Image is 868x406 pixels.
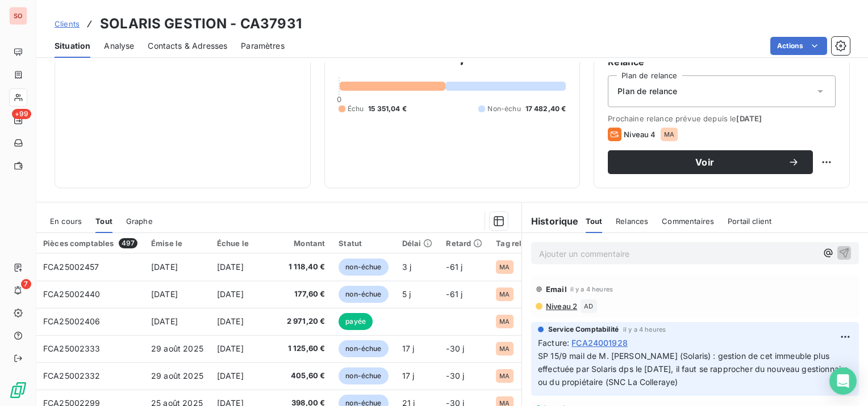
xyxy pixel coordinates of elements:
[43,316,101,326] span: FCA25002406
[446,262,462,272] span: -61 j
[217,344,244,353] span: [DATE]
[100,14,302,34] h3: SOLARIS GESTION - CA37931
[621,158,788,167] span: Voir
[546,285,567,294] span: Email
[281,239,325,248] div: Montant
[217,239,267,248] div: Échue le
[446,344,464,353] span: -30 j
[126,217,153,226] span: Graphe
[217,316,244,326] span: [DATE]
[623,326,666,333] span: il y a 4 heures
[584,303,593,310] span: AD
[446,239,482,248] div: Retard
[570,286,613,293] span: il y a 4 heures
[217,289,244,299] span: [DATE]
[548,324,619,335] span: Service Comptabilité
[339,340,388,357] span: non-échue
[151,262,178,272] span: [DATE]
[281,289,325,300] span: 177,60 €
[151,239,203,248] div: Émise le
[148,40,227,52] span: Contacts & Adresses
[571,337,628,349] span: FCA24001928
[281,261,325,273] span: 1 118,40 €
[538,337,569,349] span: Facture :
[12,109,31,119] span: +99
[9,7,27,25] div: SO
[339,286,388,303] span: non-échue
[499,264,510,270] span: MA
[446,371,464,380] span: -30 j
[522,214,579,228] h6: Historique
[217,371,244,380] span: [DATE]
[337,95,341,104] span: 0
[736,114,762,123] span: [DATE]
[617,86,677,97] span: Plan de relance
[151,371,203,380] span: 29 août 2025
[496,239,554,248] div: Tag relance
[664,131,674,138] span: MA
[624,130,656,139] span: Niveau 4
[151,316,178,326] span: [DATE]
[55,18,80,29] a: Clients
[43,371,101,380] span: FCA25002332
[402,344,415,353] span: 17 j
[770,37,827,55] button: Actions
[151,344,203,353] span: 29 août 2025
[402,289,411,299] span: 5 j
[402,262,411,272] span: 3 j
[281,343,325,354] span: 1 125,60 €
[43,262,99,272] span: FCA25002457
[95,217,112,226] span: Tout
[55,19,80,28] span: Clients
[368,104,407,114] span: 15 351,04 €
[608,114,836,123] span: Prochaine relance prévue depuis le
[50,217,82,226] span: En cours
[217,262,244,272] span: [DATE]
[402,239,433,248] div: Délai
[9,381,27,399] img: Logo LeanPay
[43,289,101,299] span: FCA25002440
[499,345,510,352] span: MA
[499,291,510,298] span: MA
[21,279,31,289] span: 7
[446,289,462,299] span: -61 j
[538,351,850,387] span: SP 15/9 mail de M. [PERSON_NAME] (Solaris) : gestion de cet immeuble plus effectuée par Solaris d...
[151,289,178,299] span: [DATE]
[281,316,325,327] span: 2 971,20 €
[402,371,415,380] span: 17 j
[545,302,577,311] span: Niveau 2
[43,238,137,248] div: Pièces comptables
[608,150,813,174] button: Voir
[119,238,137,248] span: 497
[104,40,134,52] span: Analyse
[339,367,388,384] span: non-échue
[339,313,373,330] span: payée
[487,104,520,114] span: Non-échu
[829,367,857,395] div: Open Intercom Messenger
[499,318,510,325] span: MA
[348,104,364,114] span: Échu
[616,217,648,226] span: Relances
[43,344,101,353] span: FCA25002333
[339,239,388,248] div: Statut
[339,259,388,276] span: non-échue
[525,104,566,114] span: 17 482,40 €
[586,217,603,226] span: Tout
[55,40,90,52] span: Situation
[241,40,285,52] span: Paramètres
[281,370,325,382] span: 405,60 €
[662,217,714,226] span: Commentaires
[499,373,510,379] span: MA
[728,217,771,226] span: Portail client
